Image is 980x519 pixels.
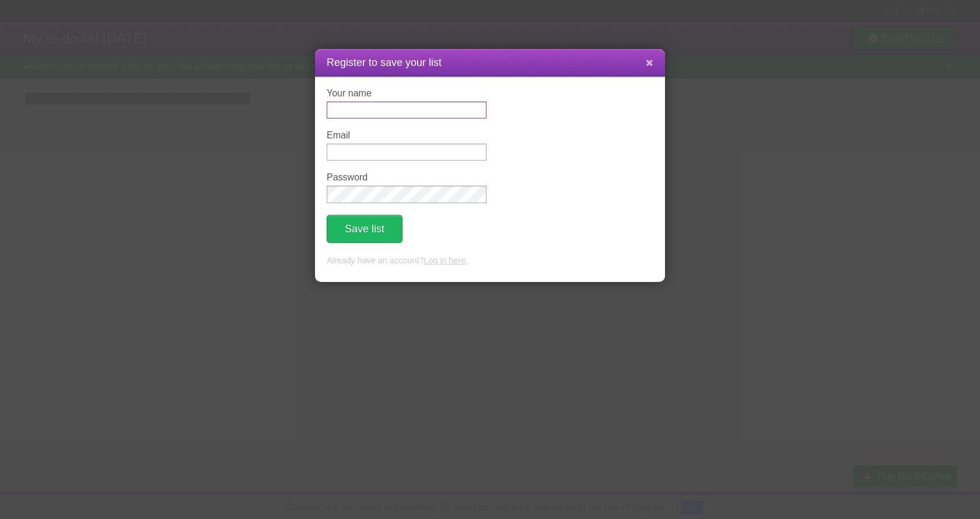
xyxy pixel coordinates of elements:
[327,255,653,267] p: Already have an account? .
[327,172,487,183] label: Password
[423,256,466,265] a: Log in here
[327,55,653,71] h1: Register to save your list
[327,130,487,141] label: Email
[327,88,487,99] label: Your name
[327,215,402,243] button: Save list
